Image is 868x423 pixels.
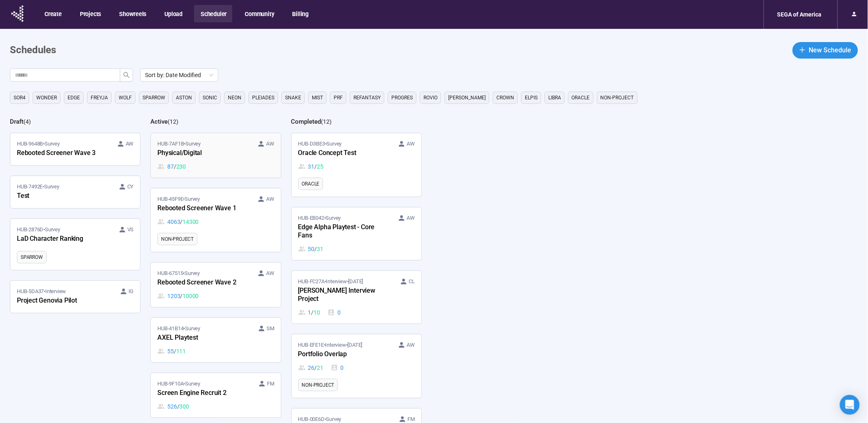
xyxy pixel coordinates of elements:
div: Project Genovia Pilot [17,296,108,306]
div: 1203 [157,291,199,301]
div: Screen Engine Recruit 2 [157,388,248,399]
span: SONIC [203,94,217,102]
div: 55 [157,347,186,356]
div: 4063 [157,217,199,226]
span: AW [407,214,415,222]
span: / [311,308,314,317]
h2: Completed [291,118,321,125]
a: HUB-9648B•Survey AWRebooted Screener Wave 3 [10,133,140,165]
span: REFANTASY [353,94,381,102]
time: [DATE] [348,342,363,348]
h2: Draft [10,118,23,125]
div: 31 [298,162,323,171]
span: WOLF [119,94,132,102]
span: NON-PROJECT [161,235,194,243]
span: sor4 [14,94,26,102]
a: HUB-2876D•Survey VSLaD Character RankingSPARROW [10,219,140,270]
span: 300 [180,402,189,411]
span: VS [127,226,134,234]
span: ORACLE [572,94,590,102]
a: HUB-41B14•Survey SMAXEL Playtest55 / 111 [151,318,281,362]
div: Oracle Concept Test [298,148,389,159]
div: Edge Alpha Playtest - Core Fans [298,222,389,241]
span: 10 [314,308,320,317]
span: / [314,244,317,254]
span: ( 12 ) [321,118,332,125]
span: New Schedule [809,45,852,55]
a: HUB-EFE1E•Interview•[DATE] AWPortfolio Overlap26 / 210NON-PROJECT [292,334,421,398]
span: Sort by: Date Modified [145,69,213,81]
span: 230 [176,162,186,171]
span: / [314,162,317,171]
span: AW [266,140,274,148]
button: Upload [158,5,188,22]
span: NON-PROJECT [601,94,634,102]
h2: Active [150,118,168,125]
div: Portfolio Overlap [298,349,389,360]
a: HUB-7AF1B•Survey AWPhysical/Digital87 / 230 [151,133,281,178]
span: ORACLE [302,180,320,188]
div: Rebooted Screener Wave 1 [157,203,248,214]
span: HUB-D3BE3 • Survey [298,140,342,148]
button: search [120,68,133,82]
a: HUB-FC27A•Interview•[DATE] CL[PERSON_NAME] Interview Project1 / 100 [292,271,421,324]
a: HUB-67515•Survey AWRebooted Screener Wave 21203 / 10000 [151,263,281,307]
span: Edge [68,94,80,102]
span: HUB-9F10A • Survey [157,380,200,388]
a: HUB-EB042•Survey AWEdge Alpha Playtest - Core Fans50 / 31 [292,207,421,260]
span: / [174,347,176,356]
span: snake [285,94,301,102]
a: HUB-5DA37•Interview IGProject Genovia Pilot [10,281,140,313]
span: SPARROW [143,94,165,102]
div: 526 [157,402,189,411]
div: 0 [328,308,341,317]
div: 26 [298,363,323,372]
span: MIST [312,94,323,102]
span: ROVIO [423,94,438,102]
span: SM [267,324,274,333]
div: Open Intercom Messenger [840,395,860,415]
div: 87 [157,162,186,171]
div: LaD Character Ranking [17,234,108,244]
span: HUB-7AF1B • Survey [157,140,201,148]
span: PROGRES [391,94,413,102]
span: FM [267,380,274,388]
span: NON-PROJECT [302,381,335,389]
div: Rebooted Screener Wave 3 [17,148,108,159]
span: HUB-EB042 • Survey [298,214,341,222]
span: [PERSON_NAME] [448,94,486,102]
span: 31 [317,244,323,254]
div: 50 [298,244,323,254]
span: CROWN [496,94,514,102]
span: HUB-FC27A • Interview • [298,277,363,286]
div: SEGA of America [772,7,827,22]
h1: Schedules [10,42,56,58]
span: HUB-5DA37 • Interview [17,287,66,296]
span: ASTON [176,94,192,102]
span: PLEIADES [252,94,274,102]
span: HUB-67515 • Survey [157,269,200,277]
span: AW [407,140,415,148]
span: HUB-2876D • Survey [17,226,60,234]
span: FREYJA [91,94,108,102]
span: SPARROW [21,253,43,261]
div: [PERSON_NAME] Interview Project [298,286,389,305]
span: 10000 [182,291,199,301]
span: AW [407,341,415,349]
span: Libra [548,94,561,102]
span: / [177,402,180,411]
span: PRF [334,94,343,102]
div: 0 [331,363,344,372]
span: / [314,363,317,372]
span: AW [266,195,274,203]
span: HUB-9648B • Survey [17,140,60,148]
span: IG [129,287,134,296]
button: Showreels [112,5,152,22]
div: Physical/Digital [157,148,248,159]
span: CY [127,183,134,191]
button: Projects [73,5,107,22]
a: HUB-7492E•Survey CYTest [10,176,140,208]
span: NEON [228,94,241,102]
a: HUB-45F9E•Survey AWRebooted Screener Wave 14063 / 14300NON-PROJECT [151,188,281,252]
span: search [123,72,130,78]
